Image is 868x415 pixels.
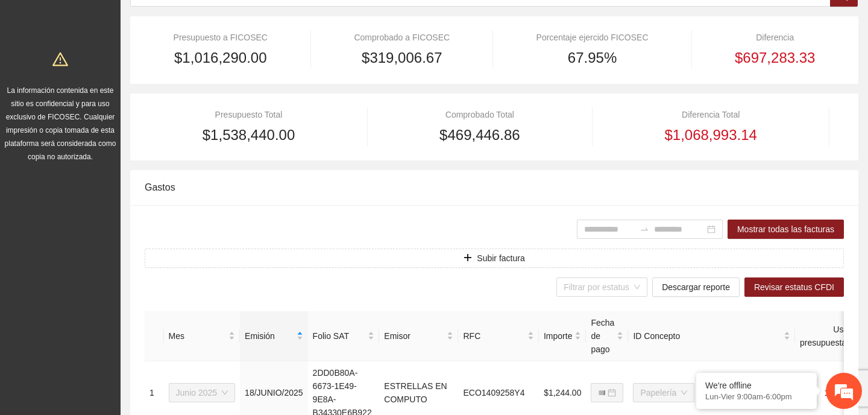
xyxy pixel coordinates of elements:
[607,108,815,121] div: Diferencia Total
[628,311,795,361] th: ID Concepto
[145,31,297,44] div: Presupuesto a FICOSEC
[744,277,844,297] button: Revisar estatus CFDI
[313,329,366,343] span: Folio SAT
[362,46,442,69] span: $319,006.67
[458,311,539,361] th: RFC
[176,384,228,402] span: Junio 2025
[52,51,68,67] span: warning
[640,384,687,402] span: Papelería
[463,329,525,343] span: RFC
[640,224,649,234] span: swap-right
[174,46,266,69] span: $1,016,290.00
[325,31,479,44] div: Comprobado a FICOSEC
[379,311,458,361] th: Emisor
[145,108,353,121] div: Presupuesto Total
[735,46,815,69] span: $697,283.33
[180,325,219,341] em: Enviar
[508,31,677,44] div: Porcentaje ejercido FICOSEC
[664,124,756,147] span: $1,068,993.14
[795,311,853,361] th: Uso presupuestal
[198,6,227,35] div: Minimizar ventana de chat en vivo
[245,329,294,343] span: Emisión
[145,249,844,268] button: plusSubir factura
[203,124,295,147] span: $1,538,440.00
[164,311,241,361] th: Mes
[169,329,227,343] span: Mes
[705,381,808,390] div: We're offline
[384,329,444,343] span: Emisor
[652,277,740,297] button: Descargar reporte
[5,86,116,161] span: La información contenida en este sitio es confidencial y para uso exclusivo de FICOSEC. Cualquier...
[6,282,230,325] textarea: Escriba su mensaje aquí y haga clic en “Enviar”
[145,170,844,204] div: Gastos
[640,224,649,234] span: to
[705,392,808,401] p: Lun-Vier 9:00am-6:00pm
[706,31,844,44] div: Diferencia
[477,252,524,265] span: Subir factura
[539,311,586,361] th: Importe
[662,280,730,294] span: Descargar reporte
[591,316,614,356] span: Fecha de pago
[633,329,781,343] span: ID Concepto
[23,138,213,259] span: Estamos sin conexión. Déjenos un mensaje.
[728,220,844,239] button: Mostrar todas las facturas
[754,280,834,294] span: Revisar estatus CFDI
[544,329,572,343] span: Importe
[63,62,203,77] div: Dejar un mensaje
[308,311,380,361] th: Folio SAT
[586,311,628,361] th: Fecha de pago
[439,124,520,147] span: $469,446.86
[464,253,472,263] span: plus
[737,223,834,236] span: Mostrar todas las facturas
[568,46,617,69] span: 67.95%
[382,108,577,121] div: Comprobado Total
